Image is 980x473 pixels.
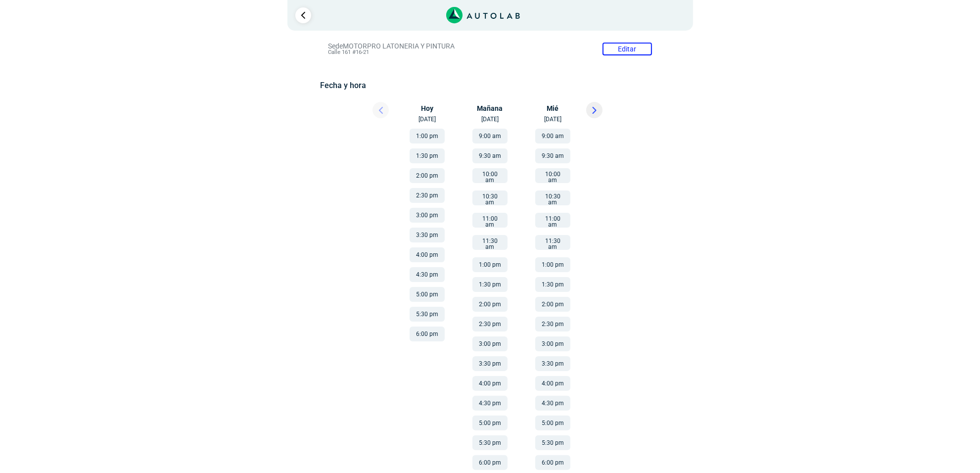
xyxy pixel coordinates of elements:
[410,148,445,163] button: 1:30 pm
[410,247,445,262] button: 4:00 pm
[472,336,508,351] button: 3:00 pm
[410,208,445,223] button: 3:00 pm
[472,235,508,250] button: 11:30 am
[410,287,445,302] button: 5:00 pm
[535,129,570,143] button: 9:00 am
[472,297,508,312] button: 2:00 pm
[535,190,570,205] button: 10:30 am
[410,327,445,341] button: 6:00 pm
[410,188,445,203] button: 2:30 pm
[535,356,570,371] button: 3:30 pm
[472,455,508,470] button: 6:00 pm
[410,129,445,143] button: 1:00 pm
[535,277,570,292] button: 1:30 pm
[410,168,445,183] button: 2:00 pm
[446,10,520,19] a: Link al sitio de autolab
[472,376,508,391] button: 4:00 pm
[472,277,508,292] button: 1:30 pm
[472,129,508,143] button: 9:00 am
[535,257,570,272] button: 1:00 pm
[472,148,508,163] button: 9:30 am
[410,228,445,242] button: 3:30 pm
[535,168,570,183] button: 10:00 am
[472,416,508,430] button: 5:00 pm
[535,297,570,312] button: 2:00 pm
[295,7,311,23] a: Ir al paso anterior
[472,356,508,371] button: 3:30 pm
[535,213,570,228] button: 11:00 am
[535,416,570,430] button: 5:00 pm
[410,307,445,322] button: 5:30 pm
[472,435,508,450] button: 5:30 pm
[410,267,445,282] button: 4:30 pm
[535,317,570,331] button: 2:30 pm
[472,257,508,272] button: 1:00 pm
[472,396,508,411] button: 4:30 pm
[535,435,570,450] button: 5:30 pm
[472,190,508,205] button: 10:30 am
[535,336,570,351] button: 3:00 pm
[535,455,570,470] button: 6:00 pm
[535,235,570,250] button: 11:30 am
[472,168,508,183] button: 10:00 am
[320,81,660,90] h5: Fecha y hora
[535,396,570,411] button: 4:30 pm
[535,148,570,163] button: 9:30 am
[472,317,508,331] button: 2:30 pm
[472,213,508,228] button: 11:00 am
[535,376,570,391] button: 4:00 pm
